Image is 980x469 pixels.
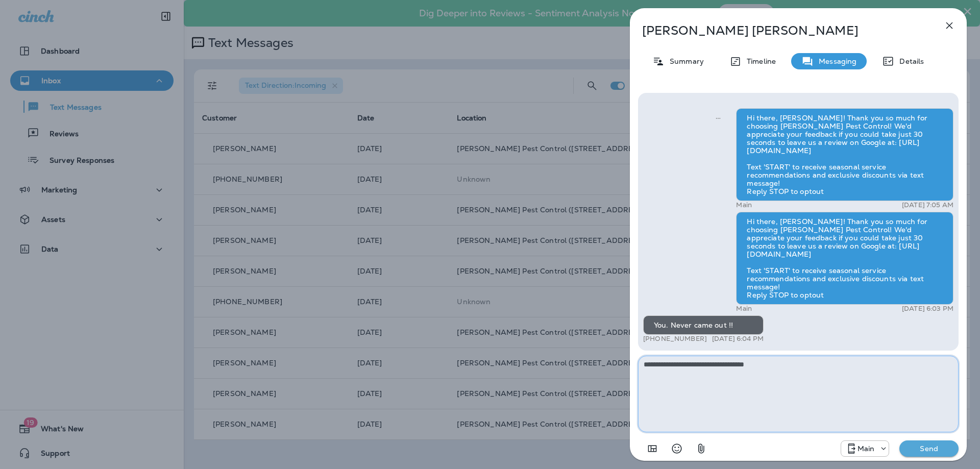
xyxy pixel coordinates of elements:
p: Messaging [814,57,856,65]
p: Main [857,445,875,453]
p: Main [736,201,752,209]
p: [PERSON_NAME] [PERSON_NAME] [642,23,921,38]
p: Summary [665,57,704,65]
div: Hi there, [PERSON_NAME]! Thank you so much for choosing [PERSON_NAME] Pest Control! We'd apprecia... [736,108,953,201]
p: Main [736,305,752,313]
button: Add in a premade template [642,438,663,459]
button: Select an emoji [667,438,687,459]
span: Sent [716,113,721,122]
button: Send [899,440,959,457]
div: Hi there, [PERSON_NAME]! Thank you so much for choosing [PERSON_NAME] Pest Control! We'd apprecia... [736,212,953,305]
p: [DATE] 6:03 PM [902,305,953,313]
p: [DATE] 6:04 PM [712,335,764,343]
div: You. Never came out !! [643,315,764,335]
p: Timeline [742,57,776,65]
div: +1 (480) 400-1835 [841,442,889,455]
p: Details [894,57,924,65]
p: [PHONE_NUMBER] [643,335,707,343]
p: [DATE] 7:05 AM [902,201,953,209]
p: Send [908,444,950,453]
